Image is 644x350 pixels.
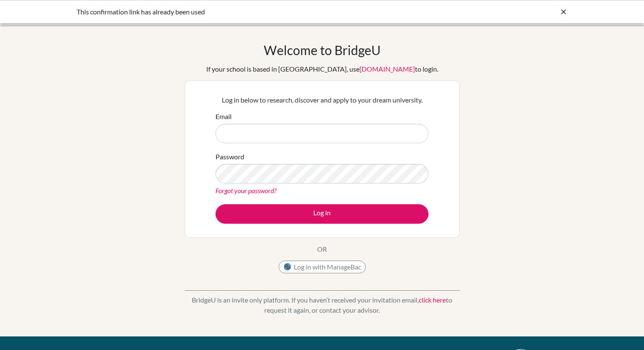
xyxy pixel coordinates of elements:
p: OR [317,244,327,254]
h1: Welcome to BridgeU [264,42,381,58]
a: Forgot your password? [216,186,276,194]
a: [DOMAIN_NAME] [359,65,415,73]
div: If your school is based in [GEOGRAPHIC_DATA], use to login. [206,64,438,74]
button: Log in with ManageBac [279,261,366,273]
label: Password [216,152,244,162]
label: Email [216,111,232,122]
div: This confirmation link has already been used [77,7,441,17]
p: BridgeU is an invite only platform. If you haven’t received your invitation email, to request it ... [185,295,460,315]
a: click here [419,296,446,304]
p: Log in below to research, discover and apply to your dream university. [216,95,428,105]
button: Log in [216,204,428,224]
